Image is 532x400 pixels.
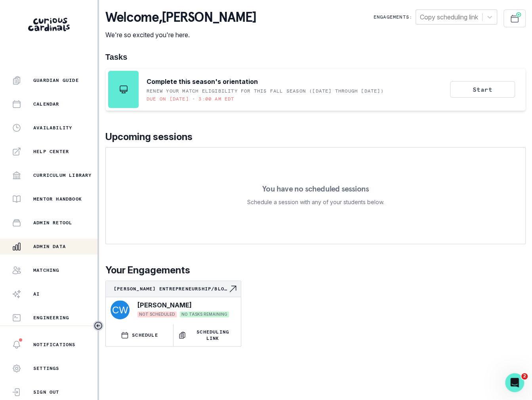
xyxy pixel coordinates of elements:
[262,185,369,193] p: You have no scheduled sessions
[105,130,526,144] p: Upcoming sessions
[247,197,384,207] p: Schedule a session with any of your students below.
[106,281,241,321] a: [PERSON_NAME] Entrepreneurship/Blog 1-to-1-courseNavigate to engagement page[PERSON_NAME]NOT SCHE...
[33,220,72,226] p: Admin Retool
[33,341,76,348] p: Notifications
[33,77,79,83] p: Guardian Guide
[174,324,241,346] button: Scheduling Link
[114,286,228,292] p: [PERSON_NAME] Entrepreneurship/Blog 1-to-1-course
[521,373,528,379] span: 2
[147,88,384,94] p: RENEW YOUR MATCH ELIGIBILITY FOR THIS FALL SEASON ([DATE] through [DATE])
[28,18,70,31] img: Curious Cardinals Logo
[93,320,103,331] button: Toggle sidebar
[111,300,130,319] img: svg
[33,172,92,178] p: Curriculum Library
[132,332,158,338] p: SCHEDULE
[137,300,192,310] p: [PERSON_NAME]
[374,14,412,20] p: Engagements:
[105,30,256,40] p: We're so excited you're here.
[503,9,526,27] button: Schedule Sessions
[228,284,238,294] svg: Navigate to engagement page
[33,365,59,372] p: Settings
[106,324,173,346] button: SCHEDULE
[33,125,72,131] p: Availability
[450,81,515,98] button: Start
[147,77,258,86] p: Complete this season's orientation
[33,315,69,321] p: Engineering
[105,52,526,62] h1: Tasks
[505,373,524,392] iframe: Intercom live chat
[33,389,59,395] p: Sign Out
[33,101,59,107] p: Calendar
[33,243,66,250] p: Admin Data
[33,267,59,273] p: Matching
[105,9,256,25] p: Welcome , [PERSON_NAME]
[105,263,526,277] p: Your Engagements
[180,311,229,317] span: NO TASKS REMAINING
[33,196,82,202] p: Mentor Handbook
[33,291,40,297] p: AI
[33,148,69,155] p: Help Center
[137,311,177,317] span: NOT SCHEDULED
[189,329,236,341] p: Scheduling Link
[147,96,234,102] p: Due on [DATE] • 3:00 AM EDT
